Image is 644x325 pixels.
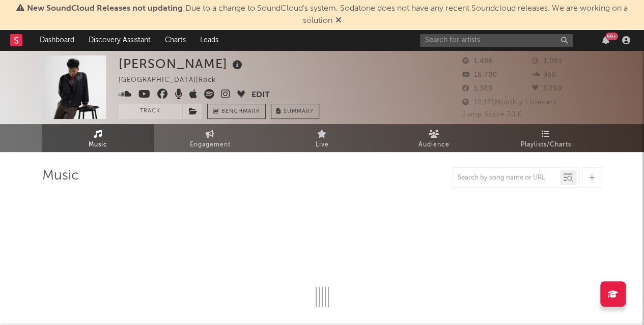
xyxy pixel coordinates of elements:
span: 16,700 [462,72,497,78]
span: : Due to a change to SoundCloud's system, Sodatone does not have any recent Soundcloud releases. ... [27,5,628,25]
div: [GEOGRAPHIC_DATA] | Rock [119,74,228,86]
button: Edit [251,89,270,102]
span: Summary [284,109,314,114]
span: Audience [418,139,450,151]
a: Charts [158,30,193,50]
span: Dismiss [335,17,342,25]
span: 12,151 Monthly Listeners [462,99,557,106]
a: Benchmark [207,104,266,119]
a: Playlists/Charts [490,124,602,152]
a: Live [266,124,378,152]
button: Track [119,104,182,119]
span: 1,486 [462,58,493,65]
span: 1,300 [462,85,493,92]
span: 1,091 [532,58,562,65]
input: Search for artists [420,34,573,47]
button: Summary [271,104,319,119]
a: Engagement [154,124,266,152]
span: 355 [532,72,556,78]
a: Leads [193,30,226,50]
span: Engagement [190,139,231,151]
a: Dashboard [33,30,81,50]
span: Playlists/Charts [521,139,571,151]
span: Jump Score: 70.6 [462,111,522,118]
span: Live [316,139,329,151]
span: Benchmark [221,106,260,118]
span: New SoundCloud Releases not updating [27,5,183,13]
span: 3,769 [532,85,563,92]
a: Discovery Assistant [81,30,158,50]
button: 99+ [602,36,609,44]
div: 99 + [605,33,618,40]
div: [PERSON_NAME] [119,55,245,72]
a: Audience [378,124,490,152]
input: Search by song name or URL [453,174,560,182]
span: Music [89,139,107,151]
a: Music [42,124,154,152]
